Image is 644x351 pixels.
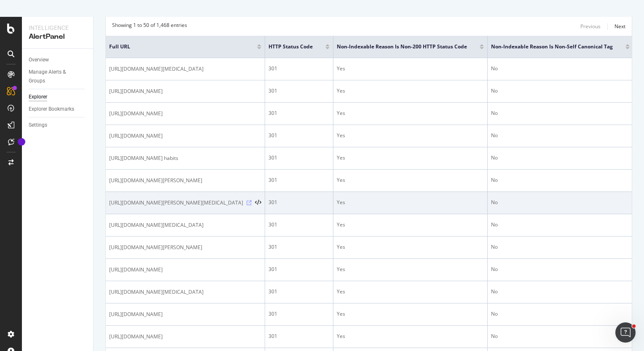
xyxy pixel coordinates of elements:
div: 301 [268,243,330,251]
div: Yes [337,288,484,295]
span: HTTP Status Code [268,43,313,51]
div: No [491,154,630,162]
span: Non-Indexable Reason is Non-Self Canonical Tag [491,43,613,51]
a: Explorer Bookmarks [29,105,87,114]
div: 301 [268,109,330,117]
div: Overview [29,56,49,64]
span: [URL][DOMAIN_NAME][PERSON_NAME][MEDICAL_DATA] [109,199,243,207]
a: Manage Alerts & Groups [29,68,87,85]
button: Next [614,21,625,32]
span: [URL][DOMAIN_NAME] [109,132,163,140]
div: Next [614,23,625,30]
div: Settings [29,121,47,130]
div: 301 [268,132,330,139]
div: No [491,65,630,72]
span: [URL][DOMAIN_NAME] [109,109,163,118]
button: View HTML Source [255,200,261,206]
div: 301 [268,221,330,229]
span: [URL][DOMAIN_NAME] [109,87,163,96]
div: No [491,310,630,318]
a: Visit Online Page [247,200,252,205]
div: Yes [337,310,484,318]
span: [URL][DOMAIN_NAME][MEDICAL_DATA] [109,221,204,229]
div: Intelligence [29,24,86,32]
div: Yes [337,132,484,139]
div: No [491,288,630,295]
div: No [491,176,630,184]
iframe: Intercom live chat [615,322,636,343]
div: Previous [580,23,601,30]
div: No [491,221,630,229]
div: Showing 1 to 50 of 1,468 entries [112,21,187,32]
span: [URL][DOMAIN_NAME] [109,310,163,319]
span: Full URL [109,43,244,51]
div: No [491,109,630,117]
a: Settings [29,121,87,130]
div: No [491,332,630,340]
span: [URL][DOMAIN_NAME][PERSON_NAME] [109,176,202,185]
a: Explorer [29,93,87,101]
div: 301 [268,154,330,162]
div: Yes [337,221,484,229]
span: [URL][DOMAIN_NAME][PERSON_NAME] [109,243,202,252]
div: Yes [337,109,484,117]
span: [URL][DOMAIN_NAME][MEDICAL_DATA] [109,288,204,296]
span: [URL][DOMAIN_NAME] [109,332,163,341]
span: [URL][DOMAIN_NAME] habits [109,154,178,162]
div: 301 [268,176,330,184]
div: Yes [337,332,484,340]
div: Yes [337,176,484,184]
div: Explorer [29,93,47,101]
div: Manage Alerts & Groups [29,68,79,85]
div: Tooltip anchor [18,138,25,146]
span: [URL][DOMAIN_NAME][MEDICAL_DATA] [109,65,204,73]
div: Yes [337,199,484,206]
div: 301 [268,65,330,72]
div: No [491,87,630,95]
div: 301 [268,288,330,295]
div: Yes [337,154,484,162]
div: AlertPanel [29,32,86,42]
div: Yes [337,87,484,95]
div: Yes [337,65,484,72]
div: No [491,199,630,206]
div: 301 [268,199,330,206]
div: Yes [337,266,484,273]
span: [URL][DOMAIN_NAME] [109,266,163,274]
div: 301 [268,266,330,273]
div: Yes [337,243,484,251]
button: Previous [580,21,601,32]
div: 301 [268,310,330,318]
div: No [491,243,630,251]
div: No [491,266,630,273]
span: Non-Indexable Reason is Non-200 HTTP Status Code [337,43,467,51]
div: 301 [268,87,330,95]
a: Overview [29,56,87,64]
div: 301 [268,332,330,340]
div: No [491,132,630,139]
div: Explorer Bookmarks [29,105,74,114]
